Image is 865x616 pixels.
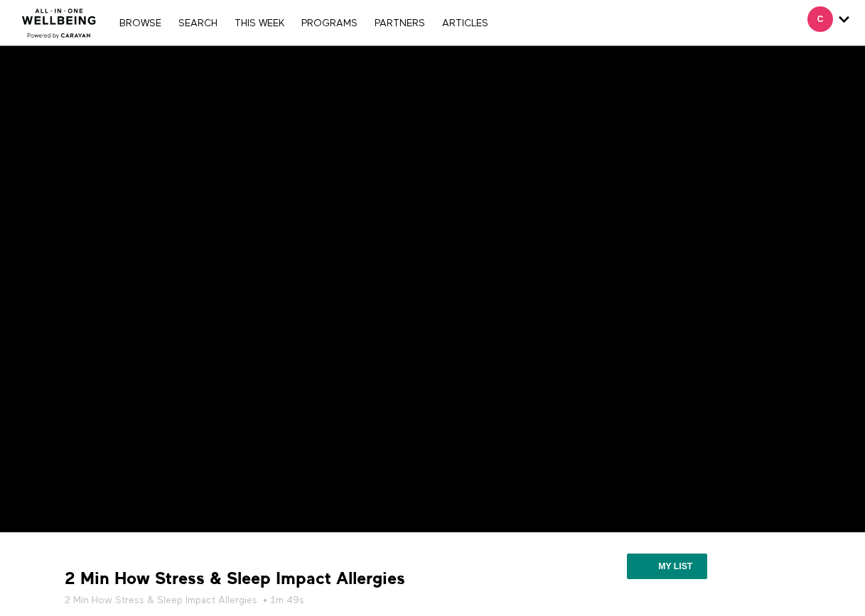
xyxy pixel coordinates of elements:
[435,18,495,28] a: ARTICLES
[367,18,432,28] a: PARTNERS
[65,593,517,607] h5: • 1m 49s
[294,18,365,28] a: PROGRAMS
[627,554,707,579] button: My list
[112,16,495,30] nav: Primary
[171,18,225,28] a: Search
[227,18,291,28] a: THIS WEEK
[65,593,257,607] a: 2 Min How Stress & Sleep Impact Allergies
[65,568,405,590] strong: 2 Min How Stress & Sleep Impact Allergies
[112,18,168,28] a: Browse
